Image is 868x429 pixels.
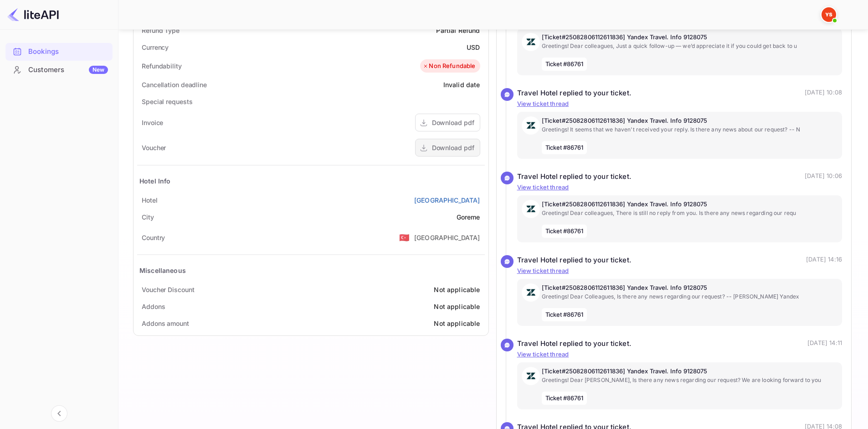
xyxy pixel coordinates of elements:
div: Customers [28,65,108,75]
div: Travel Hotel replied to your ticket. [517,88,632,99]
div: Miscellaneous [139,266,186,275]
div: Goreme [457,212,480,222]
p: Greetings! Dear [PERSON_NAME], Is there any news regarding our request? We are looking forward to... [542,376,838,384]
img: AwvSTEc2VUhQAAAAAElFTkSuQmCC [522,283,540,302]
a: [GEOGRAPHIC_DATA] [414,195,480,205]
div: New [89,66,108,74]
p: [DATE] 10:06 [805,172,842,182]
div: Partial Refund [436,26,480,35]
div: Non Refundable [422,62,475,71]
div: Not applicable [434,285,480,294]
a: Bookings [5,43,113,60]
div: Invalid date [443,80,480,89]
p: Greetings! It seems that we haven't received your reply. Is there any news about our request? -- N [542,126,838,134]
img: AwvSTEc2VUhQAAAAAElFTkSuQmCC [522,367,540,385]
p: [Ticket#25082806112611836] Yandex Travel. Info 9128075 [542,200,838,209]
div: Voucher [142,143,166,152]
p: Greetings! Dear Colleagues, Is there any news regarding our request? -- [PERSON_NAME] Yandex [542,293,838,301]
div: Voucher Discount [142,285,194,294]
p: Greetings! Dear colleagues, Just a quick follow-up — we’d appreciate it if you could get back to u [542,42,838,50]
div: Travel Hotel replied to your ticket. [517,255,632,266]
p: Greetings! Dear colleagues, There is still no reply from you. Is there any news regarding our requ [542,209,838,217]
button: Collapse navigation [51,405,67,422]
div: Refund Type [142,26,180,35]
img: Yandex Support [822,7,836,22]
span: Ticket #86761 [542,308,587,322]
span: United States [399,229,410,246]
p: [Ticket#25082806112611836] Yandex Travel. Info 9128075 [542,367,838,376]
div: Not applicable [434,302,480,311]
div: Country [142,233,165,242]
p: [Ticket#25082806112611836] Yandex Travel. Info 9128075 [542,116,838,126]
div: Travel Hotel replied to your ticket. [517,172,632,182]
div: Hotel Info [139,176,171,186]
div: Bookings [28,47,108,57]
a: CustomersNew [5,61,113,78]
p: View ticket thread [517,350,842,359]
img: AwvSTEc2VUhQAAAAAElFTkSuQmCC [522,33,540,51]
p: View ticket thread [517,267,842,276]
div: Hotel [142,195,158,205]
p: View ticket thread [517,183,842,192]
span: Ticket #86761 [542,225,587,238]
div: [GEOGRAPHIC_DATA] [414,233,480,242]
div: CustomersNew [5,61,113,79]
div: Currency [142,42,169,52]
div: Special requests [142,97,192,106]
div: Bookings [5,43,113,61]
p: [DATE] 14:11 [807,339,842,349]
p: [Ticket#25082806112611836] Yandex Travel. Info 9128075 [542,283,838,293]
div: Addons amount [142,319,189,328]
span: Ticket #86761 [542,58,587,71]
div: Download pdf [432,143,474,152]
div: Download pdf [432,118,474,127]
span: Ticket #86761 [542,392,587,405]
div: Travel Hotel replied to your ticket. [517,339,632,349]
div: Refundability [142,61,182,71]
span: Ticket #86761 [542,141,587,155]
div: USD [467,42,480,52]
div: Addons [142,302,165,311]
img: AwvSTEc2VUhQAAAAAElFTkSuQmCC [522,116,540,135]
div: Invoice [142,118,163,127]
div: City [142,212,154,222]
p: [DATE] 14:16 [806,255,842,266]
div: Cancellation deadline [142,80,207,89]
div: Not applicable [434,319,480,328]
img: AwvSTEc2VUhQAAAAAElFTkSuQmCC [522,200,540,218]
img: LiteAPI logo [7,7,59,22]
p: View ticket thread [517,99,842,109]
p: [Ticket#25082806112611836] Yandex Travel. Info 9128075 [542,33,838,42]
p: [DATE] 10:08 [805,88,842,99]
